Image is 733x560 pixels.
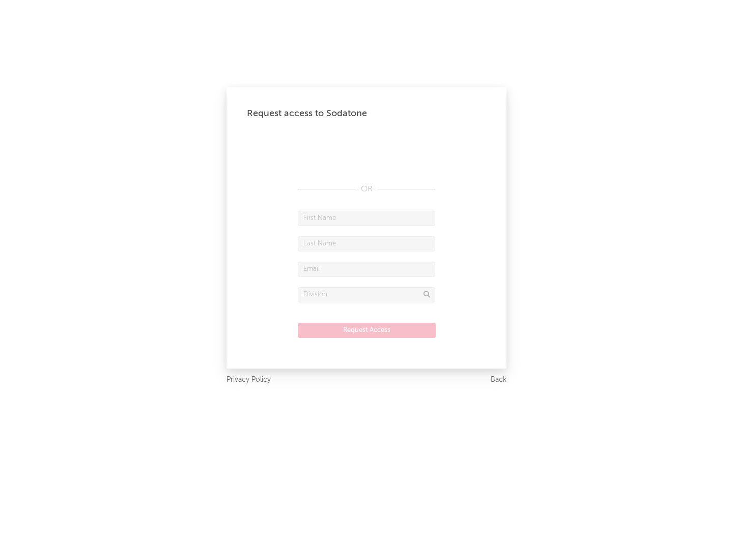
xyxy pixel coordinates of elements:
div: OR [298,183,435,195]
input: Division [298,287,435,302]
input: First Name [298,211,435,226]
a: Privacy Policy [227,374,271,386]
input: Email [298,262,435,277]
button: Request Access [298,323,436,338]
input: Last Name [298,236,435,251]
div: Request access to Sodatone [247,107,486,120]
a: Back [491,374,506,386]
